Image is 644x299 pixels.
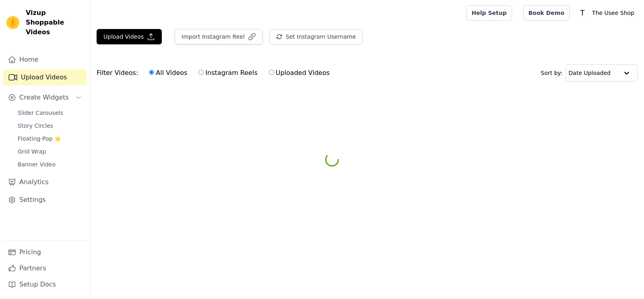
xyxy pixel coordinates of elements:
[149,68,188,78] label: All Videos
[3,244,87,260] a: Pricing
[18,135,61,143] span: Floating-Pop ⭐
[18,147,46,156] span: Grid Wrap
[198,68,258,78] label: Instagram Reels
[18,122,53,130] span: Story Circles
[6,16,19,29] img: Vizup
[3,260,87,276] a: Partners
[3,174,87,190] a: Analytics
[3,192,87,208] a: Settings
[268,68,330,78] label: Uploaded Videos
[466,5,512,21] a: Help Setup
[198,70,204,75] input: Instagram Reels
[149,70,154,75] input: All Videos
[13,133,87,144] a: Floating-Pop ⭐
[576,6,638,20] button: T The Usee Shop
[3,89,87,106] button: Create Widgets
[13,107,87,118] a: Slider Carousels
[269,70,274,75] input: Uploaded Videos
[175,29,263,44] button: Import Instagram Reel
[541,64,638,81] div: Sort by:
[3,276,87,293] a: Setup Docs
[97,29,162,44] button: Upload Videos
[19,93,69,102] span: Create Widgets
[13,159,87,170] a: Banner Video
[18,109,63,117] span: Slider Carousels
[580,9,585,17] text: T
[26,8,83,37] span: Vizup Shoppable Videos
[3,52,87,68] a: Home
[18,160,56,168] span: Banner Video
[269,29,363,44] button: Set Instagram Username
[13,146,87,157] a: Grid Wrap
[589,6,638,20] p: The Usee Shop
[523,5,570,21] a: Book Demo
[3,69,87,85] a: Upload Videos
[97,64,334,82] div: Filter Videos:
[13,120,87,131] a: Story Circles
